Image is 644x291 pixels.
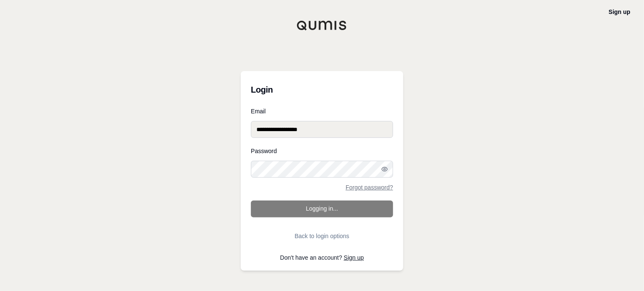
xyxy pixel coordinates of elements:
[251,81,393,98] h3: Login
[251,228,393,244] button: Back to login options
[251,108,393,114] label: Email
[346,184,393,190] a: Forgot password?
[344,254,364,261] a: Sign up
[251,148,393,154] label: Password
[251,255,393,261] p: Don't have an account?
[609,8,630,15] a: Sign up
[297,20,347,30] img: Qumis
